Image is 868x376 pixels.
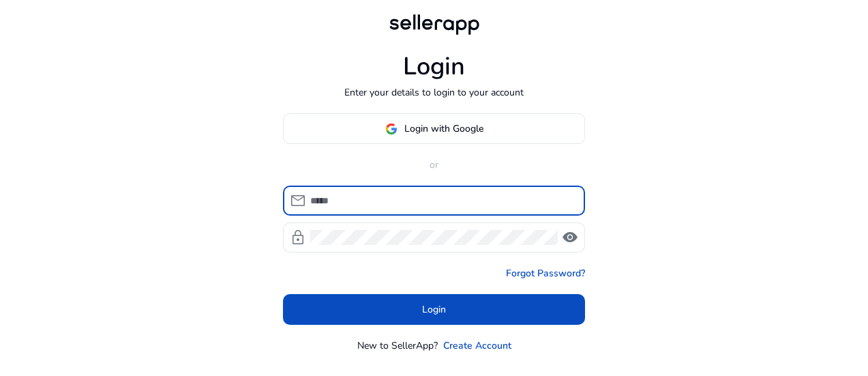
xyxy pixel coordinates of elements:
img: google-logo.svg [385,123,398,135]
h1: Login [403,52,465,81]
button: Login with Google [283,113,585,144]
span: lock [290,229,306,246]
p: New to SellerApp? [357,338,438,353]
p: or [283,158,585,172]
span: mail [290,192,306,209]
a: Forgot Password? [506,266,585,280]
span: Login with Google [404,121,483,136]
span: Login [422,302,446,317]
button: Login [283,294,585,325]
span: visibility [562,229,578,246]
a: Create Account [443,338,511,353]
p: Enter your details to login to your account [344,85,524,100]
